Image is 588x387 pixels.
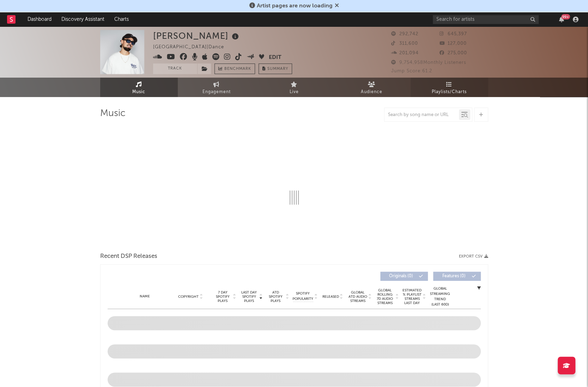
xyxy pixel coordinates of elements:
[440,51,467,55] span: 275,000
[290,88,299,96] span: Live
[335,3,339,9] span: Dismiss
[214,64,255,74] a: Benchmark
[380,272,428,281] button: Originals(0)
[132,88,145,96] span: Music
[224,65,251,73] span: Benchmark
[153,30,241,42] div: [PERSON_NAME]
[178,295,199,299] span: Copyright
[391,41,418,46] span: 311,600
[269,53,281,62] button: Edit
[375,288,395,305] span: Global Rolling 7D Audio Streams
[438,274,470,278] span: Features ( 0 )
[266,290,285,303] span: ATD Spotify Plays
[56,12,109,26] a: Discovery Assistant
[402,288,422,305] span: Estimated % Playlist Streams Last Day
[430,286,451,307] div: Global Streaming Trend (Last 60D)
[23,12,56,26] a: Dashboard
[153,43,232,52] div: [GEOGRAPHIC_DATA] | Dance
[391,60,466,65] span: 9,754,958 Monthly Listeners
[391,69,432,73] span: Jump Score: 61.2
[391,51,419,55] span: 201,094
[440,41,467,46] span: 127,000
[153,64,197,74] button: Track
[333,78,411,97] a: Audience
[257,3,333,9] span: Artist pages are now loading
[432,88,467,96] span: Playlists/Charts
[202,88,231,96] span: Engagement
[559,17,564,22] button: 99+
[213,290,232,303] span: 7 Day Spotify Plays
[240,290,259,303] span: Last Day Spotify Plays
[384,112,459,118] input: Search by song name or URL
[361,88,382,96] span: Audience
[459,254,488,259] button: Export CSV
[255,78,333,97] a: Live
[322,295,339,299] span: Released
[100,78,178,97] a: Music
[561,14,570,19] div: 99 +
[411,78,488,97] a: Playlists/Charts
[122,294,168,299] div: Name
[109,12,134,26] a: Charts
[348,290,368,303] span: Global ATD Audio Streams
[391,32,418,36] span: 292,742
[100,252,157,261] span: Recent DSP Releases
[440,32,467,36] span: 645,397
[178,78,255,97] a: Engagement
[267,67,288,71] span: Summary
[292,291,313,302] span: Spotify Popularity
[433,15,539,24] input: Search for artists
[259,64,292,74] button: Summary
[385,274,417,278] span: Originals ( 0 )
[433,272,481,281] button: Features(0)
